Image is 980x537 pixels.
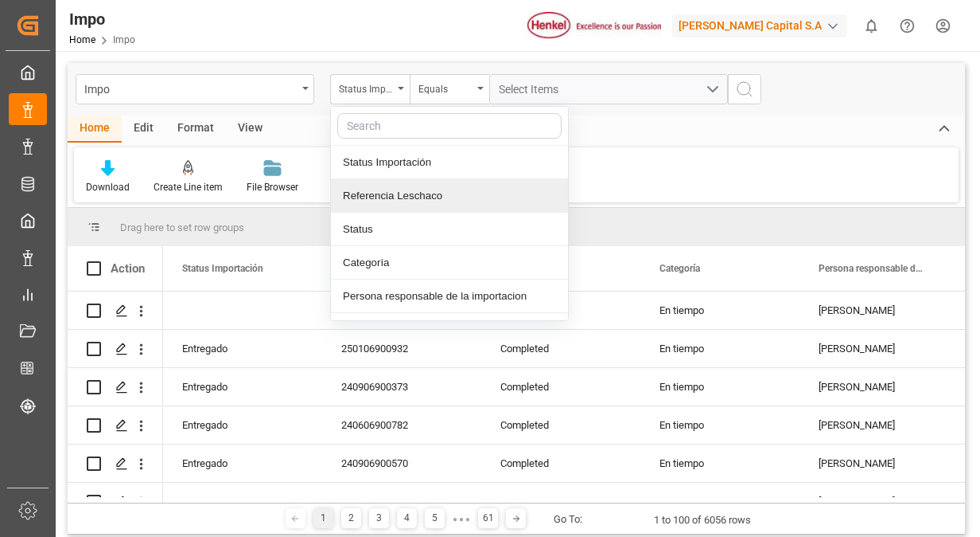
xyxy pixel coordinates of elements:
div: 240906900373 [322,368,481,406]
div: [PERSON_NAME] [799,330,959,367]
div: Press SPACE to select this row. [68,330,163,368]
div: 240906900570 [322,445,481,482]
div: 4 [397,508,417,528]
div: 240606900782 [322,406,481,444]
div: Edit [122,116,165,143]
div: Format [165,116,226,143]
div: Completed [481,445,640,482]
div: Status Importación [331,146,568,179]
div: Press SPACE to select this row. [68,445,163,483]
div: View [226,116,274,143]
input: Search [337,113,562,139]
div: [PERSON_NAME] [799,406,959,444]
div: Create Line item [154,180,223,194]
div: Impo [84,78,297,98]
div: [PERSON_NAME] [799,292,959,329]
button: open menu [489,74,728,104]
div: 1 to 100 of 6056 rows [654,512,751,528]
a: Home [69,34,95,45]
div: 250106900932 [322,330,481,367]
div: Persona responsable de seguimiento [331,313,568,347]
div: [PERSON_NAME] [799,445,959,482]
span: Drag here to set row groups [120,221,244,233]
div: En tiempo [640,330,799,367]
div: En tiempo [640,368,799,406]
div: 241206900643 [322,483,481,520]
button: [PERSON_NAME] Capital S.A [672,10,854,41]
div: Entregado [182,445,303,482]
div: Press SPACE to select this row. [68,406,163,445]
div: En tiempo [640,483,799,520]
div: [PERSON_NAME] [799,483,959,520]
div: Entregado [182,407,303,444]
div: Action [111,261,145,276]
div: 3 [369,508,389,528]
button: search button [728,74,761,104]
div: Impo [69,7,135,31]
div: Entregado [182,484,303,520]
div: Completed [481,330,640,367]
div: Home [68,116,122,143]
div: Completed [481,406,640,444]
div: Equals [418,78,472,96]
div: Completed [481,368,640,406]
div: 2 [341,508,361,528]
div: Status Importación [339,78,393,96]
div: Completed [481,483,640,520]
span: Status Importación [182,263,263,274]
div: Status [331,213,568,246]
img: Henkel%20logo.jpg_1689854090.jpg [527,12,661,40]
div: 61 [478,508,498,528]
span: Categoría [659,263,700,274]
span: Persona responsable de la importacion [819,263,925,274]
div: 1 [313,508,333,528]
button: open menu [410,74,489,104]
div: En tiempo [640,445,799,482]
button: close menu [330,74,410,104]
div: Press SPACE to select this row. [68,292,163,330]
span: Select Items [499,83,566,96]
div: Go To: [554,512,582,527]
div: Persona responsable de la importacion [331,280,568,313]
div: Entregado [182,331,303,367]
div: Download [86,180,130,194]
div: [PERSON_NAME] [799,368,959,406]
div: [PERSON_NAME] Capital S.A [672,14,847,37]
button: open menu [76,74,314,104]
div: 5 [425,508,445,528]
div: ● ● ● [453,513,470,525]
div: File Browser [247,180,298,194]
div: Press SPACE to select this row. [68,368,163,406]
div: Referencia Leschaco [331,179,568,213]
div: Press SPACE to select this row. [68,483,163,521]
div: En tiempo [640,406,799,444]
div: Entregado [182,369,303,406]
button: show 0 new notifications [854,8,889,44]
button: Help Center [889,8,925,44]
div: En tiempo [640,292,799,329]
div: Categoría [331,246,568,280]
